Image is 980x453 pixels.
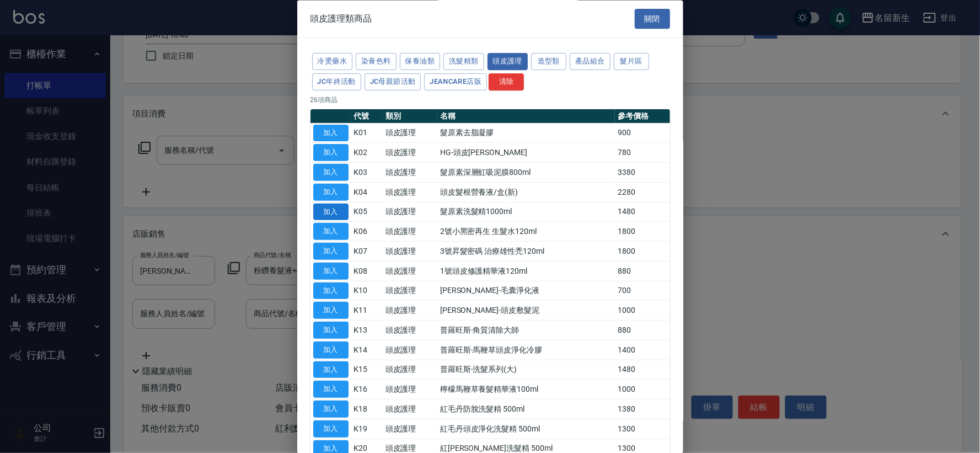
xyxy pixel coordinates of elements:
span: 頭皮護理類商品 [310,13,372,24]
td: 880 [615,262,670,281]
button: 加入 [313,342,349,359]
td: 檸檬馬鞭草養髮精華液100ml [437,380,615,399]
td: 頭皮護理 [383,380,437,399]
td: 3380 [615,163,670,183]
button: JC母親節活動 [365,73,421,90]
td: 髮原素洗髮精1000ml [437,202,615,222]
button: JeanCare店販 [424,73,487,90]
td: 1000 [615,380,670,399]
td: 頭皮護理 [383,281,437,301]
td: 1800 [615,242,670,262]
td: K10 [351,281,383,301]
button: 造型類 [531,54,566,71]
td: 紅毛丹頭皮淨化洗髮精 500ml [437,419,615,439]
button: JC年終活動 [312,73,361,90]
td: [PERSON_NAME]-頭皮敷髮泥 [437,301,615,321]
td: 1號頭皮修護精華液120ml [437,262,615,281]
td: HG-頭皮[PERSON_NAME] [437,143,615,163]
button: 加入 [313,145,349,162]
td: K16 [351,380,383,399]
td: 頭皮護理 [383,183,437,202]
td: K18 [351,399,383,419]
button: 洗髮精類 [443,54,484,71]
td: K13 [351,321,383,340]
td: 紅毛丹防脫洗髮精 500ml [437,399,615,419]
button: 頭皮護理 [488,54,528,71]
td: 普羅旺斯-角質清除大師 [437,321,615,340]
td: 2280 [615,183,670,202]
td: 頭皮護理 [383,301,437,321]
td: 頭皮護理 [383,321,437,340]
button: 加入 [313,184,349,201]
button: 加入 [313,204,349,221]
td: 髮原素去脂凝膠 [437,124,615,143]
button: 加入 [313,223,349,241]
td: 2號小 黑密再生 生髮水120ml [437,222,615,242]
td: 1300 [615,419,670,439]
td: 1380 [615,399,670,419]
td: K07 [351,242,383,262]
td: 1000 [615,301,670,321]
td: [PERSON_NAME]-毛囊淨化液 [437,281,615,301]
button: 加入 [313,302,349,319]
td: 頭皮護理 [383,360,437,380]
button: 加入 [313,243,349,260]
td: 880 [615,321,670,340]
td: 普羅旺斯-洗髮系列(大) [437,360,615,380]
td: K04 [351,183,383,202]
td: 700 [615,281,670,301]
td: 普羅旺斯-馬鞭草頭皮淨化冷膠 [437,340,615,360]
td: 頭皮護理 [383,222,437,242]
td: 頭皮護理 [383,202,437,222]
button: 加入 [313,283,349,300]
button: 染膏色料 [356,54,397,71]
td: 頭皮護理 [383,419,437,439]
button: 產品組合 [570,54,611,71]
td: 3號 昇髮密碼 治療雄性禿120ml [437,242,615,262]
button: 加入 [313,322,349,339]
td: K06 [351,222,383,242]
td: K03 [351,163,383,183]
button: 髮片區 [614,54,649,71]
td: 頭皮護理 [383,143,437,163]
button: 加入 [313,125,349,142]
td: 1800 [615,222,670,242]
button: 加入 [313,361,349,379]
button: 加入 [313,381,349,398]
td: 1400 [615,340,670,360]
td: K11 [351,301,383,321]
td: 頭皮護理 [383,242,437,262]
td: 900 [615,124,670,143]
td: K02 [351,143,383,163]
td: K08 [351,262,383,281]
td: 頭皮護理 [383,163,437,183]
button: 保養油類 [400,54,441,71]
th: 名稱 [437,109,615,124]
button: 加入 [313,263,349,280]
td: 1480 [615,202,670,222]
td: 頭皮護理 [383,340,437,360]
th: 代號 [351,109,383,124]
button: 加入 [313,164,349,182]
td: K15 [351,360,383,380]
td: 1480 [615,360,670,380]
button: 加入 [313,401,349,418]
button: 清除 [489,73,524,90]
td: 頭皮護理 [383,124,437,143]
td: K14 [351,340,383,360]
td: 頭皮護理 [383,262,437,281]
td: 780 [615,143,670,163]
td: 髮原素深層虹吸泥膜800ml [437,163,615,183]
th: 參考價格 [615,109,670,124]
td: K05 [351,202,383,222]
td: 頭皮髮根營養液/盒(新) [437,183,615,202]
td: K01 [351,124,383,143]
button: 冷燙藥水 [312,54,353,71]
td: 頭皮護理 [383,399,437,419]
p: 26 項商品 [310,95,670,105]
button: 加入 [313,420,349,438]
th: 類別 [383,109,437,124]
button: 關閉 [635,9,670,29]
td: K19 [351,419,383,439]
